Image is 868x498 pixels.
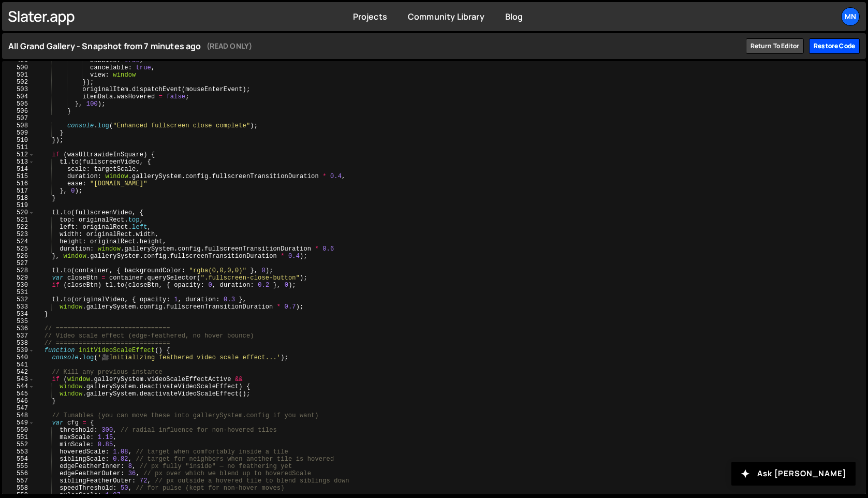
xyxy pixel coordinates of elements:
button: Ask [PERSON_NAME] [731,462,856,486]
div: 547 [2,405,35,412]
div: 503 [2,86,35,93]
div: 528 [2,267,35,274]
div: 500 [2,64,35,71]
div: 526 [2,253,35,260]
div: 554 [2,456,35,463]
div: 542 [2,369,35,376]
a: MN [841,7,860,26]
div: 507 [2,115,35,122]
div: 505 [2,100,35,108]
div: 519 [2,202,35,209]
div: 523 [2,231,35,238]
div: 544 [2,383,35,390]
div: 538 [2,340,35,347]
div: 536 [2,325,35,332]
div: 531 [2,289,35,296]
div: 513 [2,158,35,166]
div: 527 [2,260,35,267]
div: 539 [2,347,35,354]
div: 552 [2,441,35,448]
div: 524 [2,238,35,245]
div: 535 [2,318,35,325]
div: 532 [2,296,35,303]
div: 508 [2,122,35,129]
div: 555 [2,463,35,470]
div: 506 [2,108,35,115]
div: 509 [2,129,35,137]
div: 518 [2,195,35,202]
div: 534 [2,311,35,318]
div: 504 [2,93,35,100]
a: Projects [353,11,387,22]
small: (READ ONLY) [207,40,253,52]
div: 517 [2,187,35,195]
div: 512 [2,151,35,158]
div: 522 [2,224,35,231]
div: 516 [2,180,35,187]
div: 551 [2,434,35,441]
div: 553 [2,448,35,456]
div: 530 [2,282,35,289]
div: 525 [2,245,35,253]
div: 510 [2,137,35,144]
div: 548 [2,412,35,419]
div: 514 [2,166,35,173]
div: Restore code [809,38,860,54]
div: 520 [2,209,35,216]
div: 545 [2,390,35,398]
div: 515 [2,173,35,180]
div: 550 [2,427,35,434]
div: 511 [2,144,35,151]
div: 521 [2,216,35,224]
div: 502 [2,79,35,86]
a: Blog [505,11,523,22]
div: 541 [2,361,35,369]
div: 558 [2,485,35,492]
div: 556 [2,470,35,477]
div: 540 [2,354,35,361]
div: 537 [2,332,35,340]
a: Return to editor [746,38,804,54]
div: 543 [2,376,35,383]
div: 501 [2,71,35,79]
div: 549 [2,419,35,427]
div: 546 [2,398,35,405]
div: 533 [2,303,35,311]
h1: All Grand Gallery - Snapshot from 7 minutes ago [8,40,741,52]
a: Community Library [408,11,484,22]
div: 557 [2,477,35,485]
div: 529 [2,274,35,282]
